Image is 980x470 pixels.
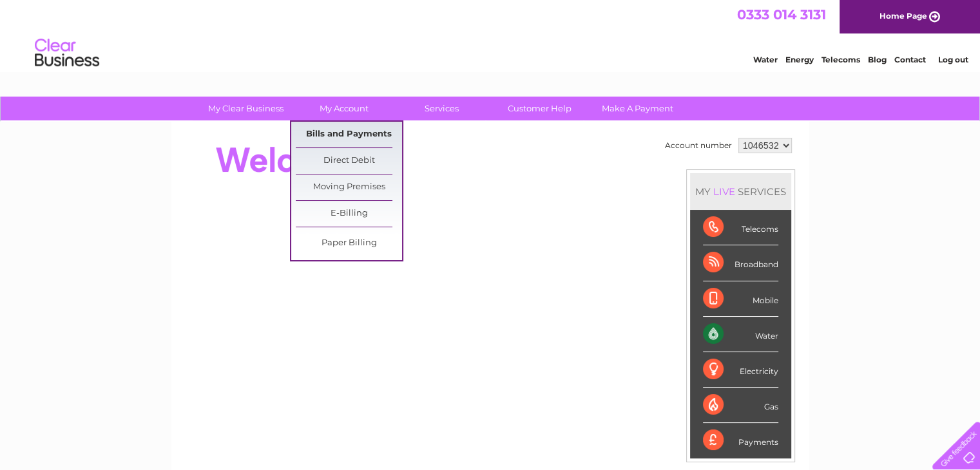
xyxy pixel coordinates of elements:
a: Services [389,97,495,120]
div: MY SERVICES [690,173,791,210]
a: 0333 014 3131 [737,6,826,23]
a: Paper Billing [296,230,402,256]
a: Log out [937,55,968,64]
a: Blog [868,55,887,64]
a: Bills and Payments [296,122,402,147]
div: Gas [703,388,778,423]
div: Payments [703,423,778,458]
a: Direct Debit [296,148,402,174]
a: Contact [894,55,926,64]
div: Mobile [703,281,778,317]
div: LIVE [711,185,738,198]
a: Customer Help [486,97,593,120]
div: Telecoms [703,210,778,245]
div: Electricity [703,352,778,388]
img: logo.png [34,33,100,73]
a: E-Billing [296,201,402,227]
a: My Clear Business [193,97,299,120]
div: Broadband [703,245,778,281]
a: Make A Payment [584,97,691,120]
div: Clear Business is a trading name of Verastar Limited (registered in [GEOGRAPHIC_DATA] No. 3667643... [186,7,795,62]
a: My Account [291,97,397,120]
td: Account number [662,135,735,156]
a: Water [753,55,778,64]
a: Telecoms [821,55,860,64]
div: Water [703,317,778,352]
a: Moving Premises [296,174,402,200]
a: Energy [785,55,814,64]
